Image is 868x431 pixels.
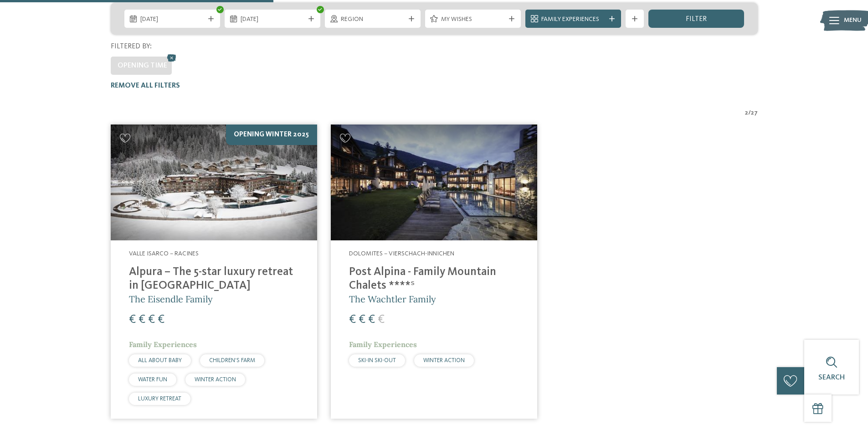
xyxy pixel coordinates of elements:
[129,250,199,257] span: Valle Isarco – Racines
[195,377,236,383] span: WINTER ACTION
[129,293,213,305] span: The Eisendle Family
[138,358,182,363] span: ALL ABOUT BABY
[331,125,537,419] a: Looking for family hotels? Find the best ones here! Dolomites – Vierschach-Innichen Post Alpina -...
[111,43,152,50] span: Filtered by:
[751,109,758,118] span: 27
[138,377,167,383] span: WATER FUN
[359,314,365,326] span: €
[745,109,748,118] span: 2
[748,109,751,118] span: /
[368,314,375,326] span: €
[441,15,505,24] span: My wishes
[139,314,145,326] span: €
[209,358,255,363] span: CHILDREN’S FARM
[349,265,519,293] h4: Post Alpina - Family Mountain Chalets ****ˢ
[818,374,845,381] span: Search
[541,15,605,24] span: Family Experiences
[358,358,396,363] span: SKI-IN SKI-OUT
[686,16,707,23] span: filter
[129,314,136,326] span: €
[349,293,436,305] span: The Wachtler Family
[349,340,417,349] span: Family Experiences
[111,82,180,89] span: Remove all filters
[158,314,164,326] span: €
[349,314,356,326] span: €
[118,62,167,69] span: Opening time
[148,314,155,326] span: €
[140,15,204,24] span: [DATE]
[111,125,317,419] a: Looking for family hotels? Find the best ones here! Opening winter 2025 Valle Isarco – Racines Al...
[331,125,537,241] img: Post Alpina - Family Mountain Chalets ****ˢ
[349,250,454,257] span: Dolomites – Vierschach-Innichen
[378,314,385,326] span: €
[423,358,465,363] span: WINTER ACTION
[138,396,181,402] span: LUXURY RETREAT
[129,340,197,349] span: Family Experiences
[341,15,405,24] span: Region
[129,265,299,293] h4: Alpura – The 5-star luxury retreat in [GEOGRAPHIC_DATA]
[241,15,304,24] span: [DATE]
[111,125,317,241] img: Looking for family hotels? Find the best ones here!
